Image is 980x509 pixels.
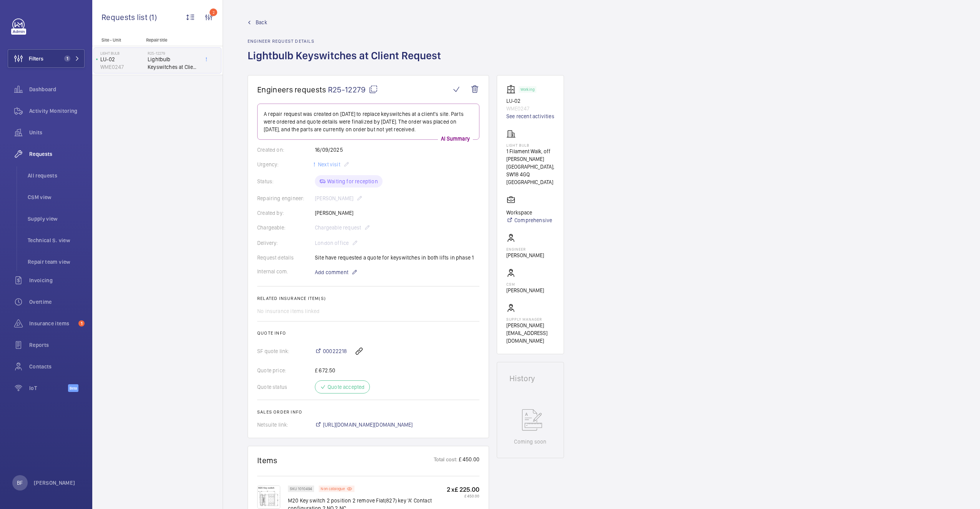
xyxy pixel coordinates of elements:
p: Working [521,88,534,91]
span: [URL][DOMAIN_NAME][DOMAIN_NAME] [323,421,413,429]
h2: Related insurance item(s) [257,296,479,301]
span: R25-12279 [328,85,378,94]
p: WME0247 [100,63,145,71]
span: Lightbulb Keyswitches at Client Request [148,55,198,71]
span: Back [256,18,267,26]
a: [URL][DOMAIN_NAME][DOMAIN_NAME] [315,421,413,429]
p: Workspace [506,209,552,216]
span: Engineers requests [257,85,326,94]
span: Units [29,129,85,136]
p: 2 x £ 225.00 [447,486,479,494]
span: Contacts [29,363,85,370]
p: Non catalogue [321,487,345,490]
p: [PERSON_NAME] [506,286,544,294]
p: Engineer [506,247,544,251]
span: 1 [78,320,85,326]
span: Technical S. view [28,236,85,244]
p: A repair request was created on [DATE] to replace keyswitches at a client's site. Parts were orde... [264,110,473,133]
span: Invoicing [29,276,85,284]
p: 1 Filament Walk, off [PERSON_NAME][GEOGRAPHIC_DATA], [506,147,554,171]
span: 00022218 [323,347,347,355]
span: Requests list [101,12,149,22]
h1: Lightbulb Keyswitches at Client Request [248,49,446,75]
span: IoT [29,384,68,392]
p: CSM [506,282,544,286]
span: CSM view [28,193,85,201]
h2: Sales order info [257,409,479,415]
p: WME0247 [506,105,554,112]
p: Light Bulb [100,51,145,55]
button: Filters1 [8,49,85,68]
span: Dashboard [29,85,85,93]
img: Md5rabixCps1ScPNkTZrutmlpxNAy5spM0e5xc42SA7ebf5h.png [257,486,280,509]
p: [PERSON_NAME] [34,479,75,487]
span: Requests [29,150,85,158]
p: Coming soon [514,438,546,445]
p: Site - Unit [92,37,143,43]
p: BF [17,479,23,487]
p: [PERSON_NAME] [506,251,544,259]
span: Insurance items [29,320,75,327]
p: [PERSON_NAME][EMAIL_ADDRESS][DOMAIN_NAME] [506,321,554,345]
span: Beta [68,384,78,392]
p: Total cost: [434,455,458,465]
img: elevator.svg [506,85,519,94]
p: £ 450.00 [458,455,479,465]
p: Repair title [146,37,197,43]
p: SKU 1010494 [290,487,312,490]
span: Overtime [29,298,85,306]
span: Reports [29,341,85,349]
p: Light Bulb [506,143,554,147]
span: Supply view [28,215,85,223]
span: All requests [28,172,85,179]
span: Filters [29,55,43,62]
p: Supply manager [506,317,554,321]
h2: Engineer request details [248,39,446,44]
p: LU-02 [506,97,554,105]
span: 1 [64,55,70,62]
p: AI Summary [438,135,473,142]
h1: History [509,375,551,382]
span: Add comment [315,268,348,276]
h1: Items [257,455,278,465]
h2: R25-12279 [148,51,198,55]
h2: Quote info [257,330,479,336]
p: £ 450.00 [447,494,479,498]
span: Activity Monitoring [29,107,85,115]
a: 00022218 [315,347,347,355]
p: LU-02 [100,55,145,63]
p: SW18 4GQ [GEOGRAPHIC_DATA] [506,171,554,186]
span: Repair team view [28,258,85,266]
a: See recent activities [506,112,554,120]
a: Comprehensive [506,216,552,224]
